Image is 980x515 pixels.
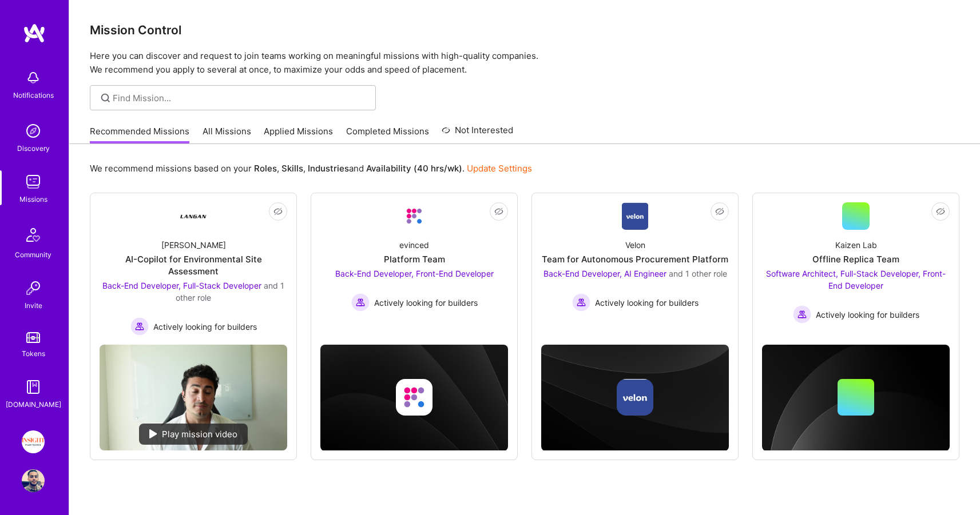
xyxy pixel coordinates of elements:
img: cover [320,345,508,450]
a: Company LogoevincedPlatform TeamBack-End Developer, Front-End Developer Actively looking for buil... [320,202,508,322]
span: Back-End Developer, AI Engineer [543,269,666,278]
span: Software Architect, Full-Stack Developer, Front-End Developer [766,269,946,290]
i: icon EyeClosed [715,207,724,216]
a: Update Settings [467,163,532,174]
img: Actively looking for builders [351,293,370,312]
b: Skills [281,163,303,174]
a: Company Logo[PERSON_NAME]AI-Copilot for Environmental Site AssessmentBack-End Developer, Full-Sta... [100,202,287,336]
img: teamwork [22,170,45,193]
h3: Mission Control [90,23,959,37]
img: Actively looking for builders [572,293,590,312]
span: and 1 other role [669,269,727,278]
div: evinced [399,239,429,251]
a: All Missions [203,125,251,144]
div: [PERSON_NAME] [161,239,226,251]
img: Community [19,221,47,249]
img: guide book [22,376,45,398]
img: Invite [22,277,45,300]
img: tokens [26,332,40,343]
span: Actively looking for builders [374,297,478,309]
span: Back-End Developer, Front-End Developer [335,269,494,278]
a: Insight Partners: Data & AI - Sourcing [19,430,47,453]
div: Notifications [13,89,54,101]
div: Play mission video [139,424,248,445]
a: Kaizen LabOffline Replica TeamSoftware Architect, Full-Stack Developer, Front-End Developer Activ... [762,202,950,324]
img: cover [541,345,729,450]
b: Availability (40 hrs/wk) [366,163,462,174]
img: bell [22,66,45,89]
div: Missions [19,193,47,205]
p: We recommend missions based on your , , and . [90,162,532,174]
div: Invite [25,300,42,312]
span: Actively looking for builders [153,321,257,333]
span: Actively looking for builders [595,297,699,309]
img: cover [762,345,950,451]
div: Team for Autonomous Procurement Platform [542,253,728,265]
div: AI-Copilot for Environmental Site Assessment [100,253,287,277]
div: Community [15,249,51,261]
img: play [149,429,157,438]
a: Recommended Missions [90,125,189,144]
b: Roles [254,163,277,174]
span: Back-End Developer, Full-Stack Developer [102,281,261,290]
span: Actively looking for builders [816,309,919,321]
p: Here you can discover and request to join teams working on meaningful missions with high-quality ... [90,49,959,77]
div: Platform Team [384,253,445,265]
img: Company Logo [180,202,207,230]
i: icon EyeClosed [273,207,283,216]
a: User Avatar [19,469,47,492]
i: icon EyeClosed [936,207,945,216]
a: Completed Missions [346,125,429,144]
img: No Mission [100,345,287,450]
div: Kaizen Lab [835,239,877,251]
div: [DOMAIN_NAME] [6,398,61,410]
img: Company logo [617,379,653,416]
i: icon SearchGrey [99,91,112,105]
div: Velon [625,239,645,251]
div: Offline Replica Team [812,253,899,265]
img: Actively looking for builders [793,305,811,324]
img: Insight Partners: Data & AI - Sourcing [22,430,45,453]
img: logo [23,23,46,43]
img: discovery [22,119,45,142]
a: Not Interested [442,123,513,144]
img: User Avatar [22,469,45,492]
img: Actively looking for builders [130,317,149,336]
input: overall type: UNKNOWN_TYPE server type: NO_SERVER_DATA heuristic type: UNKNOWN_TYPE label: Find M... [113,92,367,104]
img: Company Logo [622,202,649,230]
img: Company Logo [400,202,428,230]
div: Tokens [22,348,45,360]
div: Discovery [17,142,50,154]
img: Company logo [396,379,433,416]
b: Industries [308,163,349,174]
i: icon EyeClosed [494,207,503,216]
a: Company LogoVelonTeam for Autonomous Procurement PlatformBack-End Developer, AI Engineer and 1 ot... [541,202,729,322]
a: Applied Missions [264,125,333,144]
